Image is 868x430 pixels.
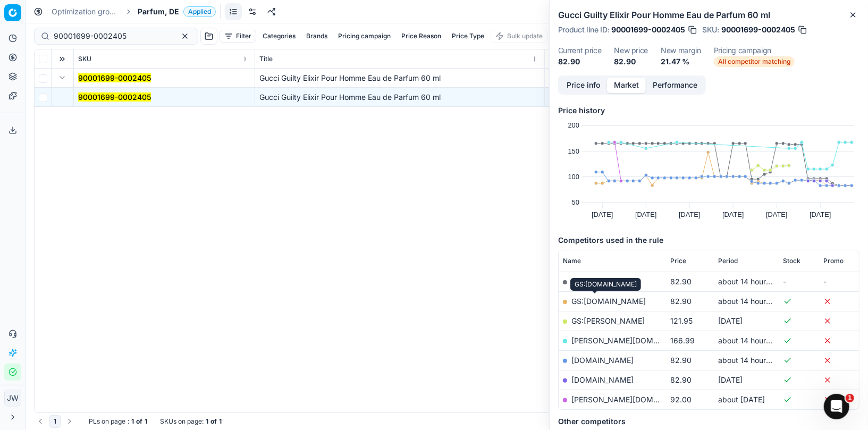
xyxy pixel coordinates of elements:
span: PLs on page [89,417,125,426]
span: 166.99 [670,336,695,345]
span: Gucci Guilty Elixir Pour Homme Eau de Parfum 60 ml [259,92,441,102]
span: about 14 hours ago [718,297,785,306]
text: [DATE] [679,210,700,218]
button: Price Type [448,30,488,43]
nav: breadcrumb [52,6,216,17]
span: Period [718,257,738,265]
button: 90001699-0002405 [78,73,151,83]
span: 1 [846,394,854,402]
a: Optimization groups [52,6,120,17]
span: SKU [78,55,91,63]
span: 121.95 [670,316,693,325]
mark: 90001699-0002405 [78,92,151,102]
strong: 1 [206,417,208,426]
span: Promo [823,257,844,265]
span: Parfum, DE [138,6,179,17]
text: [DATE] [810,210,831,218]
text: 150 [568,147,579,155]
span: Stock [783,257,801,265]
text: 50 [572,198,579,206]
a: [PERSON_NAME][DOMAIN_NAME] [571,395,695,404]
td: - [779,272,819,291]
dt: Pricing campaign [714,47,795,54]
span: Title [259,55,273,63]
span: My price [571,277,602,286]
span: JW [5,390,21,406]
span: 82.90 [670,277,692,286]
span: All competitor matching [714,56,795,67]
button: Market [607,78,646,93]
span: Name [563,257,581,265]
button: Filter [220,30,256,43]
div: GS:[DOMAIN_NAME] [570,278,641,291]
dt: New margin [661,47,701,54]
h5: Price history [558,105,859,116]
span: about 14 hours ago [718,356,785,365]
span: 90001699-0002405 [721,24,795,35]
text: [DATE] [592,210,613,218]
span: about 14 hours ago [718,277,785,286]
mark: 90001699-0002405 [78,73,151,82]
span: Product line ID : [558,26,609,33]
span: 82.90 [670,297,692,306]
strong: 1 [219,417,222,426]
strong: 1 [131,417,134,426]
span: SKU : [702,26,719,33]
text: [DATE] [635,210,656,218]
span: [DATE] [718,375,743,384]
span: Parfum, DEApplied [138,6,216,17]
span: 82.90 [670,375,692,384]
a: GS:[PERSON_NAME] [571,316,645,325]
div: : [89,417,147,426]
td: - [819,272,859,291]
button: Expand [56,71,69,84]
h2: Gucci Guilty Elixir Pour Homme Eau de Parfum 60 ml [558,9,859,21]
span: SKUs on page : [160,417,204,426]
dd: 82.90 [558,56,601,67]
iframe: Intercom live chat [824,394,849,419]
span: 82.90 [670,356,692,365]
button: Go to previous page [34,415,47,428]
h5: Other competitors [558,416,859,427]
span: about [DATE] [718,395,765,404]
button: Price Reason [397,30,445,43]
text: 100 [568,173,579,181]
text: [DATE] [766,210,787,218]
strong: of [210,417,217,426]
h5: Competitors used in the rule [558,235,859,246]
span: Gucci Guilty Elixir Pour Homme Eau de Parfum 60 ml [259,73,441,82]
a: [DOMAIN_NAME] [571,375,634,384]
button: Expand all [56,53,69,65]
dt: Current price [558,47,601,54]
span: 90001699-0002405 [611,24,685,35]
text: 200 [568,121,579,129]
a: [DOMAIN_NAME] [571,356,634,365]
span: 92.00 [670,395,692,404]
a: GS:[DOMAIN_NAME] [571,297,646,306]
nav: pagination [34,415,76,428]
button: Pricing campaign [334,30,395,43]
dt: New price [614,47,648,54]
strong: of [136,417,142,426]
text: [DATE] [722,210,744,218]
strong: 1 [145,417,147,426]
dd: 21.47 % [661,56,701,67]
button: JW [4,390,21,407]
button: Price info [560,78,607,93]
button: Brands [302,30,332,43]
span: [DATE] [718,316,743,325]
a: [PERSON_NAME][DOMAIN_NAME] [571,336,695,345]
button: 1 [49,415,61,428]
button: Go to next page [63,415,76,428]
span: Price [670,257,686,265]
span: Applied [183,6,216,17]
input: Search by SKU or title [54,31,170,41]
button: Performance [646,78,704,93]
button: Bulk update [491,30,547,43]
button: Categories [258,30,300,43]
button: 90001699-0002405 [78,92,151,103]
dd: 82.90 [614,56,648,67]
span: about 14 hours ago [718,336,785,345]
